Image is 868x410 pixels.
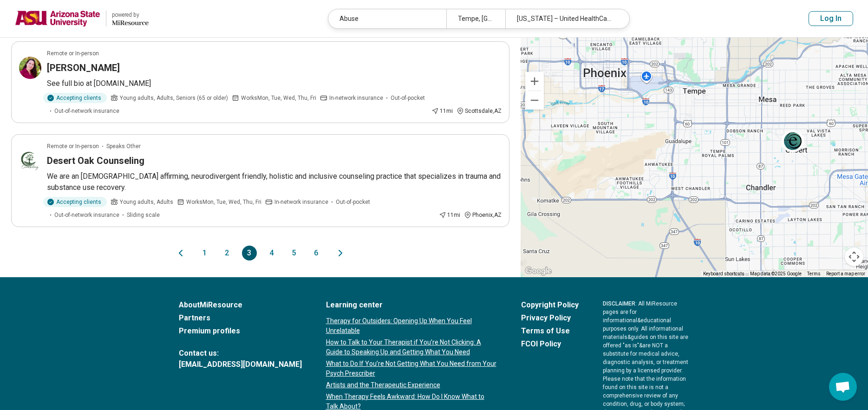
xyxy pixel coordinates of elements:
[464,211,502,219] div: Phoenix , AZ
[127,211,160,219] span: Sliding scale
[220,246,235,260] button: 2
[179,325,302,337] a: Premium profiles
[242,246,257,260] button: 3
[525,72,544,91] button: Zoom in
[309,246,324,260] button: 6
[241,94,316,102] span: Works Mon, Tue, Wed, Thu, Fri
[43,197,107,207] div: Accepting clients
[328,9,446,28] div: Abuse
[15,7,149,30] a: Arizona State Universitypowered by
[439,211,460,219] div: 11 mi
[326,299,497,311] a: Learning center
[106,142,141,150] span: Speaks Other
[525,91,544,110] button: Zoom out
[391,94,425,102] span: Out-of-pocket
[179,348,302,359] span: Contact us:
[521,325,579,337] a: Terms of Use
[287,246,301,260] button: 5
[264,246,279,260] button: 4
[457,107,502,115] div: Scottsdale , AZ
[326,359,497,378] a: What to Do If You’re Not Getting What You Need from Your Psych Prescriber
[47,142,99,150] p: Remote or In-person
[179,359,302,370] a: [EMAIL_ADDRESS][DOMAIN_NAME]
[329,94,383,102] span: In-network insurance
[326,380,497,390] a: Artists and the Therapeutic Experience
[47,171,502,193] p: We are an [DEMOGRAPHIC_DATA] affirming, neurodivergent friendly, holistic and inclusive counselin...
[521,299,579,311] a: Copyright Policy
[431,107,453,115] div: 11 mi
[809,11,853,26] button: Log In
[523,265,554,277] img: Google
[47,49,99,58] p: Remote or In-person
[521,312,579,324] a: Privacy Policy
[826,271,865,276] a: Report a map error
[54,211,119,219] span: Out-of-network insurance
[112,11,149,19] div: powered by
[47,154,144,167] h3: Desert Oak Counseling
[43,93,107,103] div: Accepting clients
[175,246,186,260] button: Previous page
[807,271,821,276] a: Terms (opens in new tab)
[120,198,173,206] span: Young adults, Adults
[15,7,100,30] img: Arizona State University
[446,9,505,28] div: Tempe, [GEOGRAPHIC_DATA]
[829,373,857,401] div: Open chat
[179,312,302,324] a: Partners
[336,198,370,206] span: Out-of-pocket
[274,198,328,206] span: In-network insurance
[186,198,261,206] span: Works Mon, Tue, Wed, Thu, Fri
[603,300,635,307] span: DISCLAIMER
[197,246,212,260] button: 1
[523,265,554,277] a: Open this area in Google Maps (opens a new window)
[845,247,863,266] button: Map camera controls
[47,61,120,74] h3: [PERSON_NAME]
[335,246,346,260] button: Next page
[505,9,623,28] div: [US_STATE] – United HealthCare Student Resources
[521,338,579,350] a: FCOI Policy
[120,94,228,102] span: Young adults, Adults, Seniors (65 or older)
[326,316,497,336] a: Therapy for Outsiders: Opening Up When You Feel Unrelatable
[703,271,744,277] button: Keyboard shortcuts
[179,299,302,311] a: AboutMiResource
[47,78,502,89] p: See full bio at [DOMAIN_NAME]
[326,338,497,357] a: How to Talk to Your Therapist if You’re Not Clicking: A Guide to Speaking Up and Getting What You...
[750,271,802,276] span: Map data ©2025 Google
[54,107,119,115] span: Out-of-network insurance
